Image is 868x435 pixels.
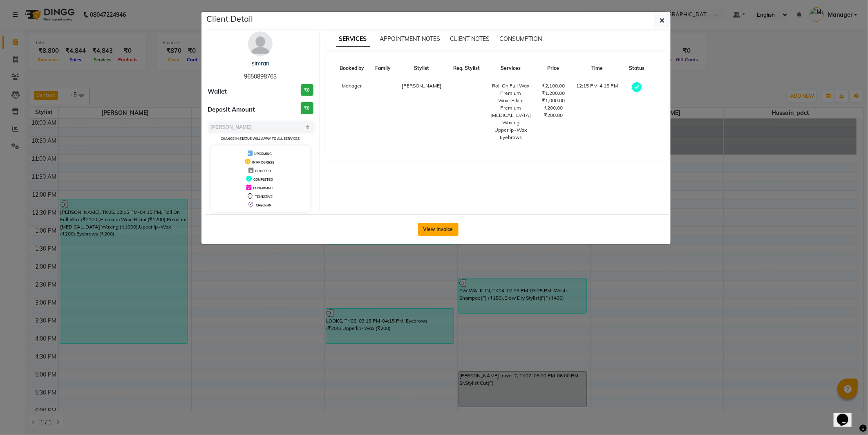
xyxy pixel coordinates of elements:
img: avatar [248,31,273,56]
span: IN PROGRESS [252,160,274,164]
div: ₹1,200.00 [541,90,565,97]
div: Eyebrows [490,134,532,141]
div: ₹200.00 [541,112,565,119]
span: CLIENT NOTES [450,35,490,43]
button: View Invoice [418,223,459,236]
div: ₹1,000.00 [541,97,565,104]
th: Status [624,60,650,77]
h5: Client Detail [206,13,253,25]
td: - [447,77,485,146]
th: Booked by [334,60,370,77]
span: TENTATIVE [255,195,273,199]
iframe: chat widget [834,402,860,427]
div: ₹200.00 [541,104,565,112]
td: - [370,77,396,146]
div: ₹2,100.00 [541,82,565,90]
div: Upperlip~Wax [490,126,532,134]
h3: ₹0 [301,102,313,114]
span: 9650898763 [244,73,277,80]
div: Premium [MEDICAL_DATA] Waxing [490,104,532,126]
small: Change in status will apply to all services. [221,137,300,141]
th: Family [370,60,396,77]
div: Roll On Full Wax [490,82,532,90]
span: COMPLETED [253,177,273,182]
th: Time [570,60,624,77]
th: Price [536,60,570,77]
div: Premium Wax~Bikini [490,90,532,104]
span: [PERSON_NAME] [402,83,442,89]
a: simran [252,60,269,67]
span: Deposit Amount [208,105,255,114]
span: SERVICES [336,32,370,47]
span: CONFIRMED [253,186,273,190]
td: 12:15 PM-4:15 PM [570,77,624,146]
h3: ₹0 [301,84,313,96]
th: Stylist [396,60,447,77]
span: CONSUMPTION [500,35,542,43]
span: UPCOMING [254,152,272,156]
th: Req. Stylist [447,60,485,77]
td: Manager [334,77,370,146]
span: DROPPED [255,169,271,173]
span: APPOINTMENT NOTES [380,35,441,43]
span: CHECK-IN [256,203,271,207]
th: Services [485,60,537,77]
span: Wallet [208,87,227,96]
